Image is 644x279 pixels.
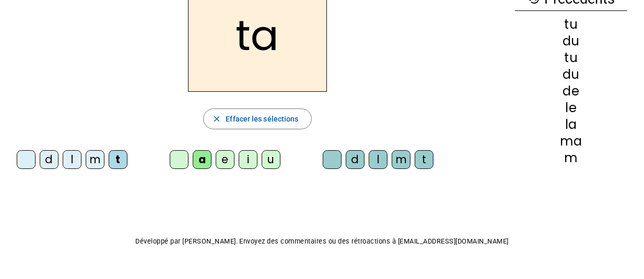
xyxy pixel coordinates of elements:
[515,135,627,148] div: ma
[415,150,434,169] div: t
[392,150,411,169] div: m
[515,68,627,81] div: du
[346,150,365,169] div: d
[212,114,221,124] mat-icon: close
[193,150,212,169] div: a
[262,150,280,169] div: u
[515,152,627,164] div: m
[226,113,298,125] span: Effacer les sélections
[515,18,627,31] div: tu
[515,35,627,47] div: du
[515,85,627,98] div: de
[8,235,636,248] p: Développé par [PERSON_NAME]. Envoyez des commentaires ou des rétroactions à [EMAIL_ADDRESS][DOMAI...
[40,150,58,169] div: d
[86,150,104,169] div: m
[203,108,311,129] button: Effacer les sélections
[239,150,257,169] div: i
[109,150,127,169] div: t
[515,102,627,114] div: le
[216,150,235,169] div: e
[515,118,627,131] div: la
[63,150,81,169] div: l
[515,52,627,64] div: tu
[369,150,388,169] div: l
